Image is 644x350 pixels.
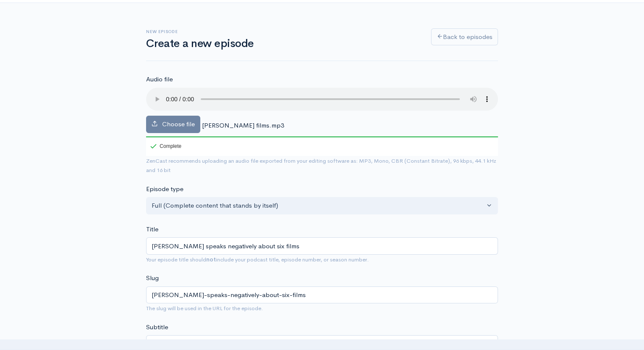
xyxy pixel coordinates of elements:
input: title-of-episode [146,286,498,304]
span: Choose file [162,120,195,128]
label: Subtitle [146,322,168,332]
small: Your episode title should include your podcast title, episode number, or season number. [146,256,369,263]
a: Back to episodes [431,28,498,46]
button: Full (Complete content that stands by itself) [146,197,498,214]
div: Full (Complete content that stands by itself) [152,201,485,211]
h6: New episode [146,29,421,34]
label: Audio file [146,75,173,84]
span: [PERSON_NAME] films.mp3 [202,121,284,129]
small: The slug will be used in the URL for the episode. [146,305,263,312]
input: What is the episode's title? [146,237,498,255]
div: Complete [150,144,181,149]
label: Slug [146,273,159,283]
div: Complete [146,136,183,156]
small: ZenCast recommends uploading an audio file exported from your editing software as: MP3, Mono, CBR... [146,157,496,174]
label: Title [146,225,158,234]
h1: Create a new episode [146,38,421,50]
label: Episode type [146,184,183,194]
div: 100% [146,136,498,137]
strong: not [206,256,216,263]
